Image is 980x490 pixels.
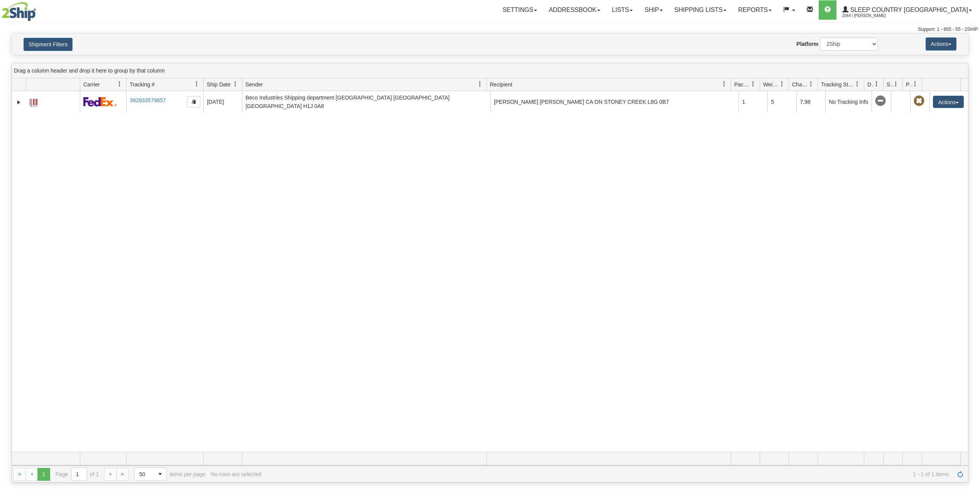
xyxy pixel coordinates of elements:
[37,468,50,480] span: Page 1
[497,0,543,20] a: Settings
[836,0,978,20] a: Sleep Country [GEOGRAPHIC_DATA] 2044 / [PERSON_NAME]
[669,0,732,20] a: Shipping lists
[796,40,818,48] label: Platform
[848,7,968,13] span: Sleep Country [GEOGRAPHIC_DATA]
[906,81,912,88] span: Pickup Status
[187,96,200,108] button: Copy to clipboard
[933,96,964,108] button: Actions
[926,37,956,51] button: Actions
[139,470,149,478] span: 50
[914,96,924,106] span: Pickup Not Assigned
[245,81,263,88] span: Sender
[154,468,166,480] span: select
[267,471,949,477] span: 1 - 1 of 1 items
[130,97,166,103] a: 392833579857
[229,78,242,91] a: Ship Date filter column settings
[473,78,487,91] a: Sender filter column settings
[15,98,23,106] a: Expand
[889,78,902,91] a: Shipment Issues filter column settings
[776,78,789,91] a: Weight filter column settings
[875,96,886,106] span: No Tracking Info
[113,78,126,91] a: Carrier filter column settings
[30,95,37,108] a: Label
[24,38,73,51] button: Shipment Filters
[211,471,262,477] div: No rows are selected
[909,78,922,91] a: Pickup Status filter column settings
[962,206,979,284] iframe: chat widget
[203,91,242,113] td: [DATE]
[606,0,639,20] a: Lists
[242,91,490,113] td: Beco Industries Shipping department [GEOGRAPHIC_DATA] [GEOGRAPHIC_DATA] [GEOGRAPHIC_DATA] H1J 0A8
[490,81,512,88] span: Recipient
[804,78,818,91] a: Charge filter column settings
[867,81,874,88] span: Delivery Status
[71,468,87,480] input: Page 1
[134,468,167,481] span: Page sizes drop down
[954,468,966,480] a: Refresh
[130,81,155,88] span: Tracking #
[639,0,668,20] a: Ship
[821,81,855,88] span: Tracking Status
[747,78,760,91] a: Packages filter column settings
[207,81,230,88] span: Ship Date
[56,468,99,481] span: Page of 1
[734,81,750,88] span: Packages
[887,81,893,88] span: Shipment Issues
[83,81,100,88] span: Carrier
[83,97,117,106] img: 2 - FedEx Express®
[190,78,203,91] a: Tracking # filter column settings
[763,81,779,88] span: Weight
[12,63,968,78] div: grid grouping header
[134,468,205,481] span: items per page
[851,78,864,91] a: Tracking Status filter column settings
[842,12,900,20] span: 2044 / [PERSON_NAME]
[767,91,796,113] td: 5
[718,78,731,91] a: Recipient filter column settings
[792,81,808,88] span: Charge
[2,2,36,21] img: logo2044.jpg
[2,26,978,33] div: Support: 1 - 855 - 55 - 2SHIP
[738,91,767,113] td: 1
[490,91,739,113] td: [PERSON_NAME] [PERSON_NAME] CA ON STONEY CREEK L8G 0B7
[732,0,777,20] a: Reports
[825,91,872,113] td: No Tracking Info
[796,91,825,113] td: 7.98
[543,0,606,20] a: Addressbook
[870,78,883,91] a: Delivery Status filter column settings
